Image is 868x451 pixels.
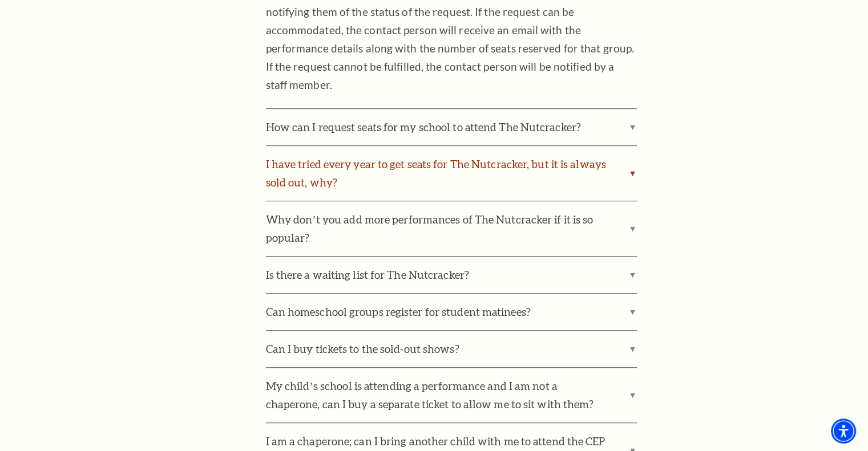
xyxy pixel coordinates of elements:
label: Why don’t you add more performances of The Nutcracker if it is so popular? [266,201,637,256]
label: My child’s school is attending a performance and I am not a chaperone, can I buy a separate ticke... [266,368,637,422]
label: Is there a waiting list for The Nutcracker? [266,257,637,293]
label: I have tried every year to get seats for The Nutcracker, but it is always sold out, why? [266,146,637,201]
label: Can homeschool groups register for student matinees? [266,294,637,330]
div: Accessibility Menu [831,419,856,444]
label: How can I request seats for my school to attend The Nutcracker? [266,109,637,145]
label: Can I buy tickets to the sold-out shows? [266,331,637,367]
